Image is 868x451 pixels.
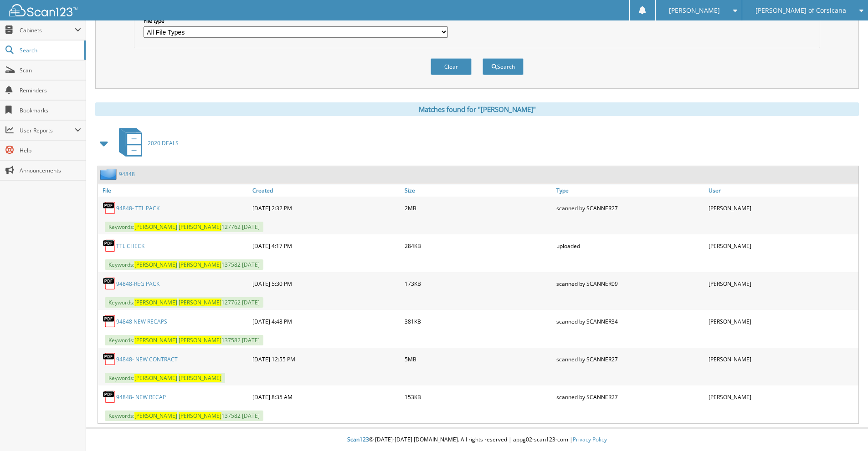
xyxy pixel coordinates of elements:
img: PDF.png [103,239,116,253]
span: [PERSON_NAME] [134,261,177,269]
div: 5MB [402,350,555,368]
a: Privacy Policy [573,436,607,443]
span: Announcements [20,167,81,174]
a: 94848- TTL PACK [116,204,159,212]
div: 284KB [402,237,555,255]
span: Keywords: 127762 [DATE] [105,222,263,232]
span: [PERSON_NAME] [179,412,221,420]
span: [PERSON_NAME] [179,223,221,231]
span: [PERSON_NAME] [134,374,177,382]
label: File type [144,17,448,25]
div: scanned by SCANNER09 [554,274,706,293]
span: Keywords: 137582 [DATE] [105,259,263,270]
div: [PERSON_NAME] [706,388,858,406]
a: TTL CHECK [116,242,144,250]
span: Keywords: 127762 [DATE] [105,297,263,308]
span: [PERSON_NAME] [134,299,177,306]
a: 94848- NEW RECAP [116,393,166,401]
img: PDF.png [103,201,116,215]
span: [PERSON_NAME] [134,412,177,420]
div: 2MB [402,199,555,217]
a: 94848 [119,170,135,178]
span: Keywords: 137582 [DATE] [105,335,263,345]
span: Scan123 [347,436,369,443]
div: 381KB [402,312,555,330]
div: [DATE] 8:35 AM [250,388,402,406]
span: Keywords: [105,373,225,383]
a: 94848 NEW RECAPS [116,318,167,325]
div: scanned by SCANNER27 [554,350,706,368]
span: [PERSON_NAME] [179,261,221,269]
img: folder2.png [100,168,119,180]
img: PDF.png [103,277,116,290]
span: [PERSON_NAME] [179,374,221,382]
div: [DATE] 4:48 PM [250,312,402,330]
img: PDF.png [103,352,116,366]
a: Size [402,184,555,197]
span: Help [20,147,81,154]
span: 2020 DEALS [148,139,179,147]
span: [PERSON_NAME] [179,299,221,306]
button: Search [483,58,524,75]
span: Bookmarks [20,106,81,114]
a: Created [250,184,402,197]
span: [PERSON_NAME] [134,336,177,344]
a: Type [554,184,706,197]
span: [PERSON_NAME] of Corsicana [755,8,846,13]
span: [PERSON_NAME] [179,336,221,344]
img: scan123-logo-white.svg [9,4,77,16]
div: [DATE] 4:17 PM [250,237,402,255]
div: [PERSON_NAME] [706,199,858,217]
span: [PERSON_NAME] [669,8,720,13]
span: Scan [20,66,81,74]
a: File [98,184,250,197]
div: scanned by SCANNER34 [554,312,706,330]
div: uploaded [554,237,706,255]
button: Clear [431,58,472,75]
div: © [DATE]-[DATE] [DOMAIN_NAME]. All rights reserved | appg02-scan123-com | [86,429,868,451]
div: scanned by SCANNER27 [554,199,706,217]
a: User [706,184,858,197]
div: scanned by SCANNER27 [554,388,706,406]
div: [PERSON_NAME] [706,350,858,368]
a: 2020 DEALS [113,125,179,161]
img: PDF.png [103,390,116,404]
a: 94848-REG PACK [116,280,159,288]
div: 173KB [402,274,555,293]
span: [PERSON_NAME] [134,223,177,231]
div: 153KB [402,388,555,406]
a: 94848- NEW CONTRACT [116,355,178,363]
span: Reminders [20,86,81,94]
div: Matches found for "[PERSON_NAME]" [95,102,859,116]
span: Cabinets [20,26,75,34]
span: User Reports [20,127,75,134]
iframe: Chat Widget [822,407,868,451]
div: [DATE] 12:55 PM [250,350,402,368]
img: PDF.png [103,314,116,328]
div: [PERSON_NAME] [706,237,858,255]
div: [PERSON_NAME] [706,274,858,293]
span: Keywords: 137582 [DATE] [105,410,263,421]
span: Search [20,46,80,54]
div: [DATE] 2:32 PM [250,199,402,217]
div: [PERSON_NAME] [706,312,858,330]
div: [DATE] 5:30 PM [250,274,402,293]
